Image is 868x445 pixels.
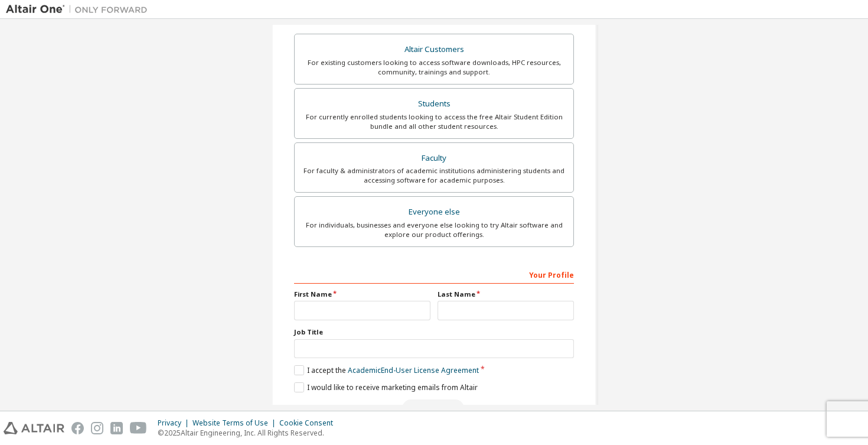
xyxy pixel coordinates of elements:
[294,290,430,299] label: First Name
[302,112,566,131] div: For currently enrolled students looking to access the free Altair Student Edition bundle and all ...
[302,166,566,185] div: For faculty & administrators of academic institutions administering students and accessing softwa...
[130,422,147,434] img: youtube.svg
[302,96,566,112] div: Students
[302,58,566,77] div: For existing customers looking to access software downloads, HPC resources, community, trainings ...
[192,418,279,428] div: Website Terms of Use
[294,365,479,375] label: I accept the
[6,4,154,15] img: Altair One
[4,422,64,434] img: altair_logo.svg
[302,150,566,167] div: Faculty
[302,220,566,239] div: For individuals, businesses and everyone else looking to try Altair software and explore our prod...
[71,422,84,434] img: facebook.svg
[438,290,574,299] label: Last Name
[91,422,103,434] img: instagram.svg
[158,428,340,438] p: © 2025 Altair Engineering, Inc. All Rights Reserved.
[294,265,574,284] div: Your Profile
[158,418,192,428] div: Privacy
[294,399,574,417] div: Read and acccept EULA to continue
[348,365,479,375] a: Academic End-User License Agreement
[110,422,123,434] img: linkedin.svg
[302,41,566,58] div: Altair Customers
[294,327,574,337] label: Job Title
[302,204,566,220] div: Everyone else
[279,418,340,428] div: Cookie Consent
[294,382,478,392] label: I would like to receive marketing emails from Altair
